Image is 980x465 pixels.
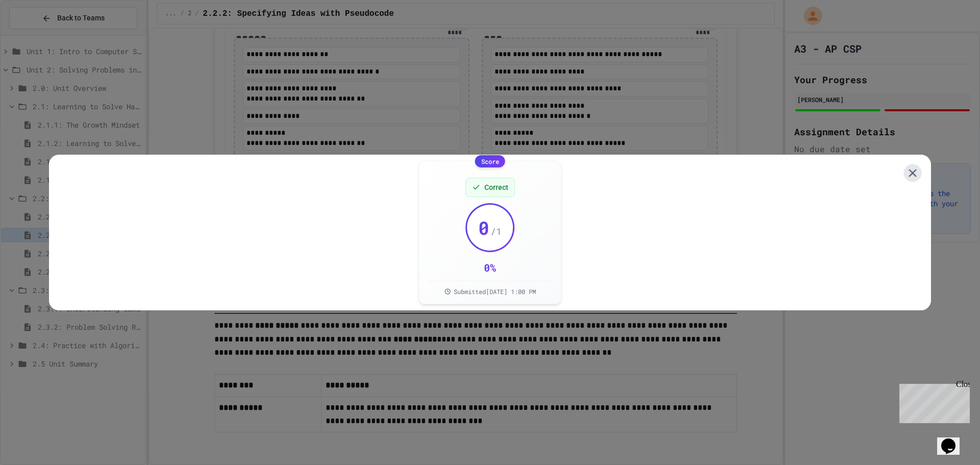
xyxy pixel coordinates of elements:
iframe: chat widget [937,424,970,455]
div: Chat with us now!Close [4,4,70,65]
span: / 1 [491,224,502,238]
div: Score [475,155,505,167]
div: 0 % [484,260,496,275]
span: Correct [484,182,508,192]
span: Submitted [DATE] 1:00 PM [454,287,536,296]
span: 0 [478,217,489,238]
iframe: chat widget [895,380,970,423]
